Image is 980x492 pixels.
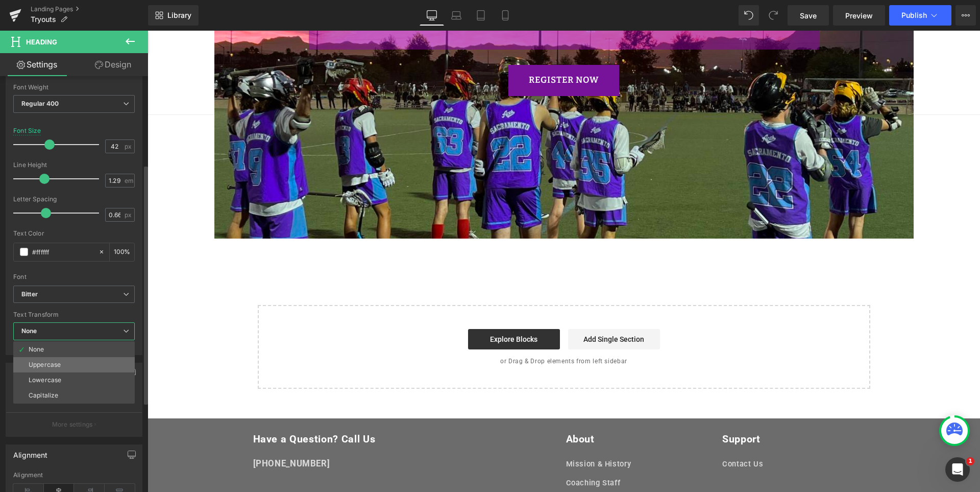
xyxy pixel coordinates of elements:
[833,5,885,26] a: Preview
[13,273,135,280] div: Font
[21,290,38,299] i: Bitter
[13,161,135,169] div: Line Height
[13,196,135,203] div: Letter Spacing
[29,346,44,353] div: None
[469,5,493,26] a: Tablet
[21,327,37,335] b: None
[148,5,199,26] a: New Library
[125,177,133,184] span: em
[52,420,93,429] p: More settings
[763,5,783,26] button: Redo
[125,143,133,150] span: px
[31,5,148,13] a: Landing Pages
[31,15,56,24] span: Tryouts
[493,5,518,26] a: Mobile
[945,457,970,482] iframe: Intercom live chat
[444,5,469,26] a: Laptop
[110,243,134,261] div: %
[420,5,444,26] a: Desktop
[13,311,135,318] div: Text Transform
[889,5,951,26] button: Publish
[6,412,142,436] button: More settings
[26,38,57,46] span: Heading
[32,246,93,257] input: Color
[29,392,58,399] div: Capitalize
[845,10,873,21] span: Preview
[13,472,135,479] div: Alignment
[125,212,133,218] span: px
[29,377,61,384] div: Lowercase
[901,11,927,19] span: Publish
[13,445,48,459] div: Alignment
[29,361,61,368] div: Uppercase
[955,5,976,26] button: More
[13,84,135,91] div: Font Weight
[13,230,135,237] div: Text Color
[739,5,759,26] button: Undo
[800,10,817,21] span: Save
[76,53,150,76] a: Design
[21,100,59,107] b: Regular 400
[966,457,974,465] span: 1
[13,127,41,134] div: Font Size
[167,11,191,20] span: Library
